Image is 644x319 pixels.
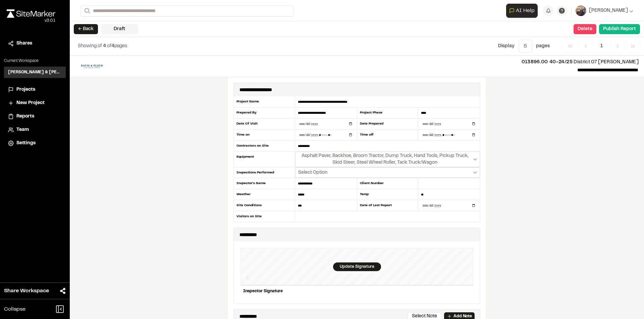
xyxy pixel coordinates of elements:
[4,287,49,295] span: Share Workspace
[8,113,62,120] a: Reports
[80,5,93,16] button: Search
[298,169,327,176] span: Select Option
[114,59,639,66] p: District 07 [PERSON_NAME]
[519,40,532,53] button: 5
[7,18,55,24] div: Oh geez...please don't...
[8,99,62,107] a: New Project
[8,126,62,134] a: Team
[536,43,550,50] p: page s
[101,24,138,34] div: Draft
[75,61,109,72] img: file
[16,86,35,93] span: Projects
[599,24,640,34] button: Publish Report
[16,40,32,47] span: Shares
[233,189,295,200] div: Weather
[78,43,127,50] p: of pages
[233,130,295,141] div: Time on
[233,152,295,167] div: Equipment
[357,107,419,118] div: Project Phase
[595,40,608,53] span: 1
[103,44,106,48] span: 4
[295,152,480,167] button: Select date range
[576,5,586,16] img: User
[233,141,295,152] div: Contractors on Site
[233,178,295,189] div: Inspector's Name
[357,118,419,130] div: Date Prepared
[295,167,480,178] button: Select date range
[233,107,295,118] div: Prepared By
[111,44,114,48] span: 4
[506,4,540,18] div: Open AI Assistant
[576,5,633,16] button: [PERSON_NAME]
[16,140,36,147] span: Settings
[563,40,640,53] nav: Navigation
[8,86,62,93] a: Projects
[233,167,295,178] div: Inspections Performed
[16,126,29,134] span: Team
[4,305,25,313] span: Collapse
[233,118,295,130] div: Date Of Visit
[7,9,55,18] img: rebrand.png
[357,189,419,200] div: Temp
[16,99,45,107] span: New Project
[498,43,515,50] p: Display
[233,200,295,211] div: Site Conditions
[574,24,596,34] button: Delete
[8,140,62,147] a: Settings
[516,7,535,15] span: AI Help
[357,200,419,211] div: Date of Last Report
[357,130,419,141] div: Time off
[522,60,573,64] span: 013896.00 40-24/25
[78,44,103,48] span: Showing of
[16,113,34,120] span: Reports
[8,69,62,75] h3: [PERSON_NAME] & [PERSON_NAME] Inc.
[240,286,473,297] div: Inspector Signature
[506,4,538,18] button: Open AI Assistant
[298,153,472,166] span: Asphalt Paver, Backhoe, Broom Tractor, Dump Truck, Hand Tools, Pickup Truck, Skid Steer, Steel Wh...
[589,7,628,14] span: [PERSON_NAME]
[8,40,62,47] a: Shares
[74,24,98,34] button: ← Back
[333,262,381,271] div: Update Signature
[233,96,295,107] div: Project Name
[357,178,419,189] div: Client Number
[233,211,295,222] div: Visitors on Site
[4,58,66,64] p: Current Workspace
